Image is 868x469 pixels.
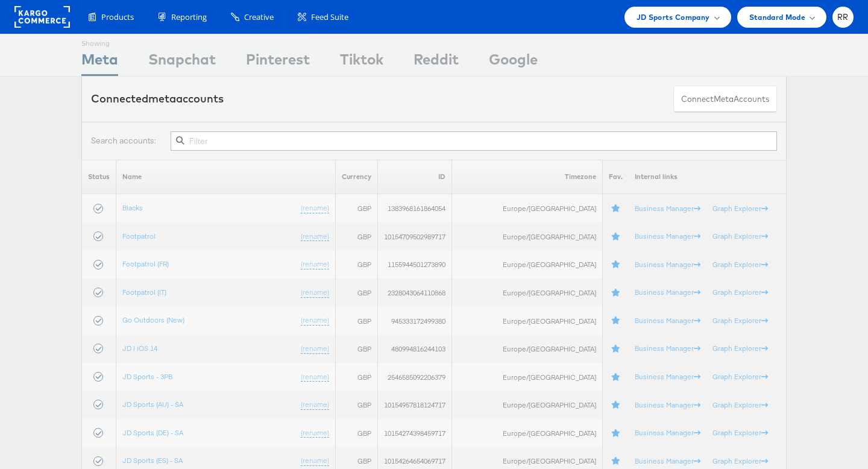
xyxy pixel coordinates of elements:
[148,92,176,105] span: meta
[712,456,768,465] a: Graph Explorer
[712,344,768,353] a: Graph Explorer
[336,160,378,194] th: Currency
[301,456,329,466] a: (rename)
[452,222,602,251] td: Europe/[GEOGRAPHIC_DATA]
[452,419,602,447] td: Europe/[GEOGRAPHIC_DATA]
[340,49,383,76] div: Tiktok
[81,49,118,76] div: Meta
[452,335,602,363] td: Europe/[GEOGRAPHIC_DATA]
[336,391,378,419] td: GBP
[122,344,157,353] a: JD | iOS 14
[635,372,700,381] a: Business Manager
[301,231,329,242] a: (rename)
[378,279,452,307] td: 2328043064110868
[116,160,336,194] th: Name
[637,11,710,24] span: JD Sports Company
[336,335,378,363] td: GBP
[311,11,348,23] span: Feed Suite
[122,315,184,324] a: Go Outdoors (New)
[378,391,452,419] td: 10154957818124717
[452,307,602,335] td: Europe/[GEOGRAPHIC_DATA]
[673,86,777,113] button: ConnectmetaAccounts
[301,400,329,410] a: (rename)
[712,288,768,297] a: Graph Explorer
[301,372,329,382] a: (rename)
[452,160,602,194] th: Timezone
[452,279,602,307] td: Europe/[GEOGRAPHIC_DATA]
[452,363,602,391] td: Europe/[GEOGRAPHIC_DATA]
[82,160,116,194] th: Status
[414,49,459,76] div: Reddit
[452,194,602,222] td: Europe/[GEOGRAPHIC_DATA]
[81,34,118,49] div: Showing
[712,231,768,241] a: Graph Explorer
[378,419,452,447] td: 10154274398459717
[122,259,169,268] a: Footpatrol (FR)
[378,363,452,391] td: 2546585092206379
[712,372,768,381] a: Graph Explorer
[635,316,700,325] a: Business Manager
[336,307,378,335] td: GBP
[246,49,310,76] div: Pinterest
[635,344,700,353] a: Business Manager
[452,250,602,279] td: Europe/[GEOGRAPHIC_DATA]
[712,400,768,409] a: Graph Explorer
[635,400,700,409] a: Business Manager
[336,363,378,391] td: GBP
[122,231,156,241] a: Footpatrol
[301,288,329,298] a: (rename)
[635,428,700,437] a: Business Manager
[378,194,452,222] td: 1383968161864054
[712,428,768,437] a: Graph Explorer
[837,13,849,21] span: RR
[712,260,768,269] a: Graph Explorer
[635,260,700,269] a: Business Manager
[635,456,700,465] a: Business Manager
[336,194,378,222] td: GBP
[301,428,329,438] a: (rename)
[301,315,329,326] a: (rename)
[712,204,768,213] a: Graph Explorer
[378,160,452,194] th: ID
[336,222,378,251] td: GBP
[489,49,538,76] div: Google
[301,203,329,213] a: (rename)
[712,316,768,325] a: Graph Explorer
[635,204,700,213] a: Business Manager
[635,231,700,241] a: Business Manager
[122,428,183,437] a: JD Sports (DE) - SA
[122,400,183,409] a: JD Sports (AU) - SA
[452,391,602,419] td: Europe/[GEOGRAPHIC_DATA]
[301,344,329,354] a: (rename)
[122,203,143,212] a: Blacks
[171,11,207,23] span: Reporting
[378,307,452,335] td: 945333172499380
[171,131,777,151] input: Filter
[635,288,700,297] a: Business Manager
[336,250,378,279] td: GBP
[122,372,172,381] a: JD Sports - 3PB
[122,456,183,465] a: JD Sports (ES) - SA
[122,288,166,297] a: Footpatrol (IT)
[91,91,224,107] div: Connected accounts
[378,250,452,279] td: 1155944501273890
[336,419,378,447] td: GBP
[148,49,216,76] div: Snapchat
[336,279,378,307] td: GBP
[378,335,452,363] td: 480994816244103
[301,259,329,269] a: (rename)
[244,11,274,23] span: Creative
[378,222,452,251] td: 10154709502989717
[714,93,734,105] span: meta
[101,11,134,23] span: Products
[749,11,805,24] span: Standard Mode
